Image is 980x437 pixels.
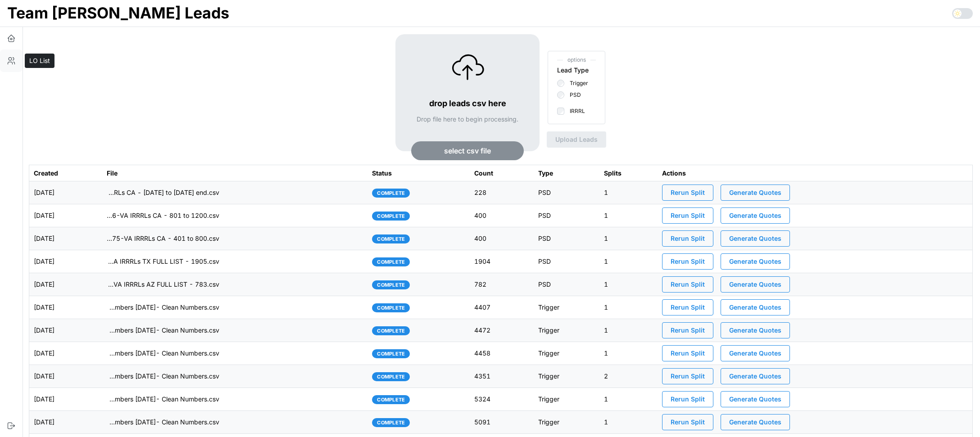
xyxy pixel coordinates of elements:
[599,388,658,411] td: 1
[107,303,219,312] p: imports/[PERSON_NAME]/1757518530745-TU Master List With Numbers [DATE]- Clean Numbers.csv
[662,368,713,384] button: Rerun Split
[377,258,405,266] span: complete
[564,108,585,115] label: IRRRL
[107,326,219,335] p: imports/[PERSON_NAME]/1757426525864-TU Master List With Numbers [DATE]- Clean Numbers.csv
[599,365,658,388] td: 2
[534,204,599,227] td: PSD
[729,346,781,361] span: Generate Quotes
[470,250,534,273] td: 1904
[555,132,598,147] span: Upload Leads
[534,296,599,319] td: Trigger
[564,80,588,87] label: Trigger
[729,414,781,430] span: Generate Quotes
[29,181,103,204] td: [DATE]
[470,388,534,411] td: 5324
[671,300,705,315] span: Rerun Split
[7,3,229,23] h1: Team [PERSON_NAME] Leads
[470,227,534,250] td: 400
[599,227,658,250] td: 1
[377,396,405,404] span: complete
[411,141,524,160] button: select csv file
[534,388,599,411] td: Trigger
[534,411,599,434] td: Trigger
[671,369,705,384] span: Rerun Split
[29,227,103,250] td: [DATE]
[671,231,705,246] span: Rerun Split
[534,365,599,388] td: Trigger
[470,273,534,296] td: 782
[557,56,596,64] span: options
[377,350,405,358] span: complete
[377,189,405,197] span: complete
[729,300,781,315] span: Generate Quotes
[534,319,599,342] td: Trigger
[721,230,790,247] button: Generate Quotes
[721,322,790,338] button: Generate Quotes
[29,296,103,319] td: [DATE]
[662,207,713,224] button: Rerun Split
[721,414,790,430] button: Generate Quotes
[470,181,534,204] td: 228
[662,230,713,247] button: Rerun Split
[29,388,103,411] td: [DATE]
[107,349,219,358] p: imports/[PERSON_NAME]/1757333525780-TU Master List With Numbers [DATE]- Clean Numbers.csv
[107,372,219,381] p: imports/[PERSON_NAME]/1757097937494-TU Master List With Numbers [DATE]- Clean Numbers.csv
[721,345,790,361] button: Generate Quotes
[534,250,599,273] td: PSD
[377,235,405,243] span: complete
[470,319,534,342] td: 4472
[671,346,705,361] span: Rerun Split
[470,296,534,319] td: 4407
[107,211,219,220] p: imports/[PERSON_NAME]/1757528232266-VA IRRRLs CA - 801 to 1200.csv
[662,253,713,270] button: Rerun Split
[671,208,705,223] span: Rerun Split
[107,418,219,427] p: imports/[PERSON_NAME]/1756909545890-TU Master List With Numbers [DATE]- Clean Numbers.csv
[377,373,405,381] span: complete
[599,296,658,319] td: 1
[377,281,405,289] span: complete
[444,142,491,160] span: select csv file
[29,204,103,227] td: [DATE]
[662,322,713,338] button: Rerun Split
[107,395,219,404] p: imports/[PERSON_NAME]/1756997511461-TU Master List With Numbers [DATE]- Clean Numbers.csv
[599,342,658,365] td: 1
[662,299,713,315] button: Rerun Split
[29,319,103,342] td: [DATE]
[729,369,781,384] span: Generate Quotes
[729,254,781,269] span: Generate Quotes
[29,273,103,296] td: [DATE]
[599,273,658,296] td: 1
[599,411,658,434] td: 1
[721,368,790,384] button: Generate Quotes
[29,365,103,388] td: [DATE]
[377,327,405,335] span: complete
[721,185,790,201] button: Generate Quotes
[599,181,658,204] td: 1
[729,208,781,223] span: Generate Quotes
[662,276,713,293] button: Rerun Split
[599,204,658,227] td: 1
[377,419,405,427] span: complete
[671,323,705,338] span: Rerun Split
[377,304,405,312] span: complete
[599,319,658,342] td: 1
[721,253,790,270] button: Generate Quotes
[671,414,705,430] span: Rerun Split
[658,165,972,181] th: Actions
[671,392,705,407] span: Rerun Split
[29,165,103,181] th: Created
[534,181,599,204] td: PSD
[729,185,781,200] span: Generate Quotes
[470,165,534,181] th: Count
[470,365,534,388] td: 4351
[29,342,103,365] td: [DATE]
[29,250,103,273] td: [DATE]
[470,204,534,227] td: 400
[107,234,219,243] p: imports/[PERSON_NAME]/1757527944775-VA IRRRLs CA - 401 to 800.csv
[470,411,534,434] td: 5091
[107,188,219,197] p: imports/[PERSON_NAME]/1757528542275-VA IRRRLs CA - [DATE] to [DATE] end.csv
[377,212,405,220] span: complete
[102,165,367,181] th: File
[662,185,713,201] button: Rerun Split
[662,414,713,430] button: Rerun Split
